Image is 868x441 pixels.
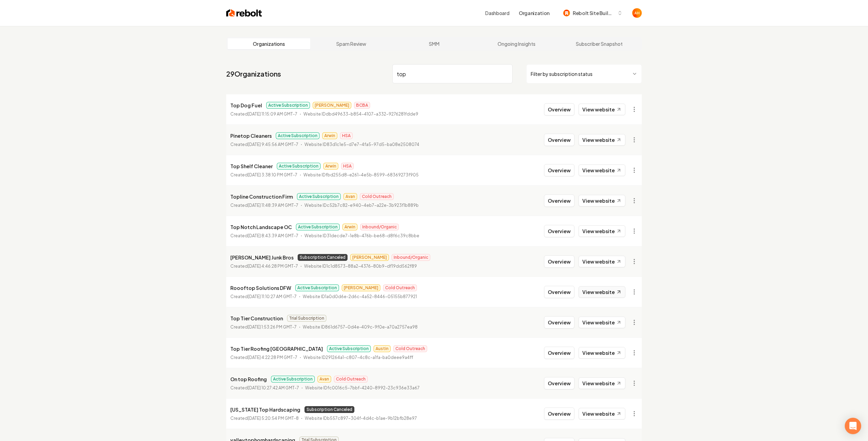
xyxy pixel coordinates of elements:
[230,253,294,262] p: [PERSON_NAME] Junk Bros
[303,324,418,331] p: Website ID 861d6757-0d4e-409c-9f0e-a70a2757ea98
[248,203,298,208] time: [DATE] 11:48:39 AM GMT-7
[248,294,297,299] time: [DATE] 11:10:27 AM GMT-7
[579,104,625,115] a: View website
[579,347,625,359] a: View website
[579,225,625,237] a: View website
[393,345,427,352] span: Cold Outreach
[544,255,574,268] button: Overview
[230,284,291,292] p: Roooftop Solutions DFW
[295,284,339,291] span: Active Subscription
[230,345,323,353] p: Top Tier Roofing [GEOGRAPHIC_DATA]
[579,317,625,328] a: View website
[230,192,293,201] p: Topline Construction Firm
[579,408,625,419] a: View website
[248,172,297,177] time: [DATE] 3:38:10 PM GMT-7
[342,224,357,230] span: Arwin
[393,38,475,49] a: SMM
[230,324,297,331] p: Created
[304,141,419,148] p: Website ID 83d1c1e5-d7e7-4fa5-97d5-ba08e2508074
[374,345,391,352] span: Austin
[303,354,413,361] p: Website ID 291264a1-c807-4c8c-a1fa-ba0deee9a4ff
[563,10,570,16] img: Rebolt Site Builder
[350,254,389,261] span: [PERSON_NAME]
[248,111,297,117] time: [DATE] 11:15:09 AM GMT-7
[360,224,399,230] span: Inbound/Organic
[515,7,554,19] button: Organization
[579,134,625,146] a: View website
[579,195,625,206] a: View website
[342,284,380,291] span: [PERSON_NAME]
[230,354,297,361] p: Created
[360,193,394,200] span: Cold Outreach
[296,224,340,230] span: Active Subscription
[544,103,574,116] button: Overview
[317,376,331,383] span: Avan
[304,263,417,270] p: Website ID 1c1d8573-88a2-4376-80b9-df19dd562f89
[271,376,315,383] span: Active Subscription
[313,102,351,109] span: [PERSON_NAME]
[579,256,625,267] a: View website
[558,38,640,49] a: Subscriber Snapshot
[343,193,357,200] span: Avan
[573,10,614,17] span: Rebolt Site Builder
[544,407,574,420] button: Overview
[230,162,273,170] p: Top Shelf Cleaner
[304,232,419,239] p: Website ID 31decde7-1e8b-476b-be68-d8f6c39c8bbe
[341,163,354,170] span: HSA
[303,172,419,178] p: Website ID fbd255d8-e261-4e5b-8599-68369273f905
[383,284,417,291] span: Cold Outreach
[327,345,371,352] span: Active Subscription
[310,38,393,49] a: Spam Review
[544,347,574,359] button: Overview
[305,385,420,391] p: Website ID fc0016c5-7bbf-4240-8992-23c936e33a67
[266,102,310,109] span: Active Subscription
[632,8,642,18] img: Anthony Hurgoi
[303,111,418,118] p: Website ID dbd49633-b854-4107-a332-9276281fdde9
[392,64,513,83] input: Search by name or ID
[230,293,297,300] p: Created
[845,418,861,434] div: Open Intercom Messenger
[544,134,574,146] button: Overview
[579,377,625,389] a: View website
[248,264,298,269] time: [DATE] 4:46:28 PM GMT-7
[544,225,574,237] button: Overview
[485,10,509,16] a: Dashboard
[304,406,354,413] span: Subscription Canceled
[579,286,625,298] a: View website
[276,132,320,139] span: Active Subscription
[544,164,574,176] button: Overview
[230,141,298,148] p: Created
[248,355,297,360] time: [DATE] 4:22:28 PM GMT-7
[475,38,558,49] a: Ongoing Insights
[230,314,283,322] p: Top Tier Construction
[226,8,262,18] img: Rebolt Logo
[230,415,299,422] p: Created
[230,132,272,140] p: Pinetop Cleaners
[544,377,574,389] button: Overview
[297,193,341,200] span: Active Subscription
[323,163,338,170] span: Arwin
[230,101,262,109] p: Top Dog Fuel
[228,38,310,49] a: Organizations
[392,254,430,261] span: Inbound/Organic
[632,8,642,18] button: Open user button
[544,286,574,298] button: Overview
[340,132,353,139] span: HSA
[248,416,299,421] time: [DATE] 5:20:54 PM GMT-8
[354,102,370,109] span: BCBA
[230,202,298,209] p: Created
[230,375,267,383] p: On top Roofing
[230,263,298,270] p: Created
[277,163,321,170] span: Active Subscription
[287,315,326,322] span: Trial Subscription
[230,385,299,391] p: Created
[304,202,419,209] p: Website ID c52b7c82-e940-4eb7-a22e-3b923f1b889b
[248,142,298,147] time: [DATE] 9:45:56 AM GMT-7
[334,376,368,383] span: Cold Outreach
[303,293,417,300] p: Website ID 1a0d0d6e-2d6c-4a52-8446-05155b877921
[544,195,574,207] button: Overview
[322,132,337,139] span: Arwin
[230,223,292,231] p: Top Notch Landscape OC
[305,415,417,422] p: Website ID b557c897-304f-4d4c-b1ae-9b12bfb28e97
[230,111,297,118] p: Created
